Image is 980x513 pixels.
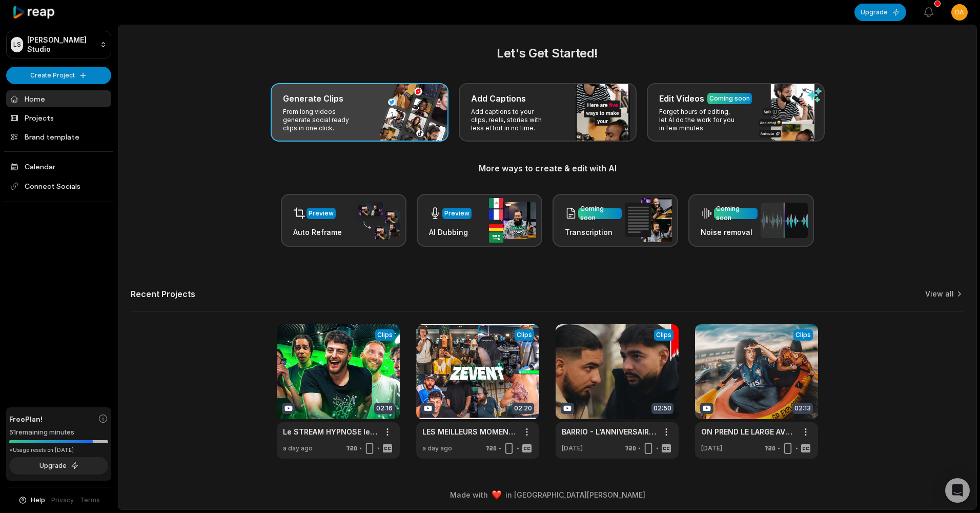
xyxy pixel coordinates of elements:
div: LS [11,37,23,52]
a: BARRIO - L'ANNIVERSAIRE (Épisode 9) [562,426,656,437]
div: *Usage resets on [DATE] [9,446,108,454]
h3: Edit Videos [659,92,704,105]
a: Terms [80,496,100,505]
h2: Let's Get Started! [131,44,964,63]
span: Connect Socials [6,177,111,195]
p: [PERSON_NAME] Studio [27,35,96,54]
img: heart emoji [492,490,501,500]
img: auto_reframe.png [353,201,400,241]
h3: Noise removal [701,227,758,238]
span: Free Plan! [9,413,43,424]
a: Le STREAM HYPNOSE le PLUS DROLE de TOUS LES TEMPS 😭 (c'est tellement parti en C...) [283,426,377,437]
div: Preview [444,209,469,218]
a: Home [6,90,111,107]
h3: More ways to create & edit with AI [131,162,964,174]
p: From long videos generate social ready clips in one click. [283,108,362,132]
p: Forget hours of editing, let AI do the work for you in few minutes. [659,108,739,132]
div: Coming soon [580,204,620,223]
button: Help [18,496,45,505]
span: Help [31,496,45,505]
p: Add captions to your clips, reels, stories with less effort in no time. [471,108,550,132]
a: LES MEILLEURS MOMENTS DU ZEVENT 2025 ! [422,426,517,437]
div: Made with in [GEOGRAPHIC_DATA][PERSON_NAME] [128,489,967,500]
img: ai_dubbing.png [489,198,536,243]
h3: Auto Reframe [293,227,342,238]
h2: Recent Projects [131,289,195,299]
button: Upgrade [854,4,906,21]
h3: AI Dubbing [429,227,472,238]
img: noise_removal.png [761,203,808,238]
h3: Transcription [565,227,622,238]
a: Projects [6,109,111,126]
div: 51 remaining minutes [9,427,108,438]
div: Coming soon [716,204,756,223]
img: transcription.png [625,198,672,242]
h3: Add Captions [471,92,526,105]
div: Preview [309,209,334,218]
div: Open Intercom Messenger [945,478,970,503]
button: Upgrade [9,457,108,475]
a: View all [925,289,954,299]
div: Coming soon [709,94,750,103]
button: Create Project [6,67,111,84]
a: Privacy [51,496,74,505]
a: ON PREND LE LARGE AVEC LÉNA SITUATIONS – ENTRAÎNEMENT GP [701,426,795,437]
a: Calendar [6,158,111,175]
h3: Generate Clips [283,92,343,105]
a: Brand template [6,128,111,145]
